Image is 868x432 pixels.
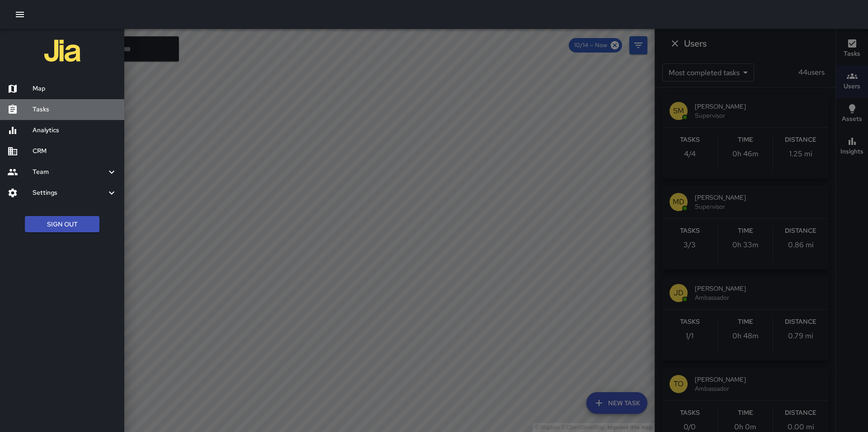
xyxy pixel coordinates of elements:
[33,146,117,156] h6: CRM
[33,125,117,135] h6: Analytics
[33,105,117,115] h6: Tasks
[33,188,106,198] h6: Settings
[44,33,80,69] img: jia-logo
[25,216,99,233] button: Sign Out
[33,167,106,177] h6: Team
[33,84,117,94] h6: Map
